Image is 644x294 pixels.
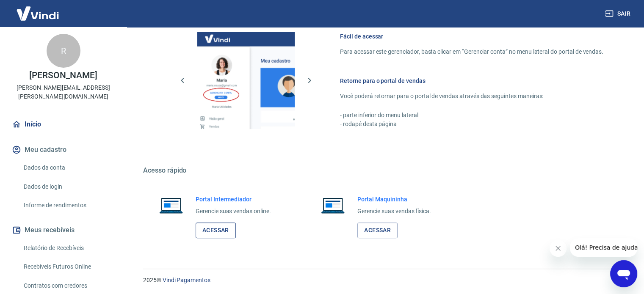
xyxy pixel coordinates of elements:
a: Acessar [196,223,236,238]
img: Imagem de um notebook aberto [315,195,351,215]
p: 2025 © [143,276,624,285]
a: Relatório de Recebíveis [20,239,116,257]
iframe: Mensagem da empresa [570,238,637,257]
p: Você poderá retornar para o portal de vendas através das seguintes maneiras: [340,92,603,101]
a: Recebíveis Futuros Online [20,258,116,275]
a: Informe de rendimentos [20,197,116,214]
a: Dados de login [20,178,116,195]
img: Imagem de um notebook aberto [153,195,189,215]
p: Para acessar este gerenciador, basta clicar em “Gerenciar conta” no menu lateral do portal de ven... [340,47,603,56]
h5: Acesso rápido [143,166,624,175]
img: Vindi [10,0,65,26]
p: Gerencie suas vendas física. [357,207,431,216]
a: Início [10,115,116,134]
p: - rodapé desta página [340,120,603,129]
iframe: Botão para abrir a janela de mensagens [610,260,637,287]
button: Sair [603,6,634,22]
button: Meus recebíveis [10,221,116,239]
span: Olá! Precisa de ajuda? [5,6,71,13]
h6: Fácil de acessar [340,32,603,41]
a: Dados da conta [20,159,116,176]
h6: Portal Maquininha [357,195,431,203]
img: Imagem da dashboard mostrando o botão de gerenciar conta na sidebar no lado esquerdo [197,32,295,129]
p: [PERSON_NAME] [29,71,97,80]
iframe: Fechar mensagem [550,240,567,257]
h6: Portal Intermediador [196,195,271,203]
a: Vindi Pagamentos [163,277,210,283]
a: Acessar [357,223,398,238]
p: Gerencie suas vendas online. [196,207,271,216]
p: - parte inferior do menu lateral [340,111,603,120]
div: R [47,34,80,68]
h6: Retorne para o portal de vendas [340,77,603,85]
button: Meu cadastro [10,140,116,159]
p: [PERSON_NAME][EMAIL_ADDRESS][PERSON_NAME][DOMAIN_NAME] [7,83,120,101]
